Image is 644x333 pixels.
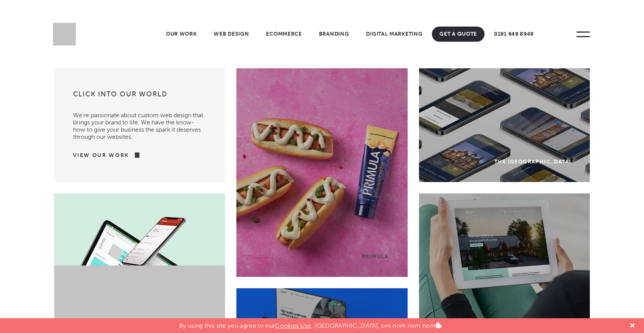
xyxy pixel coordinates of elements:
p: We’re passionate about custom web design that brings your brand to life. We have the know-how to ... [73,104,206,140]
a: Primula [236,68,408,277]
p: By using this site you agree to our . [GEOGRAPHIC_DATA], om nom nom nom [179,318,442,329]
a: Get A Quote [432,27,485,42]
a: The [GEOGRAPHIC_DATA] [419,68,590,182]
div: The [GEOGRAPHIC_DATA] [494,159,571,165]
a: View Our Work [73,152,130,159]
a: Our Work [158,27,205,42]
a: Cookies Use [275,322,311,329]
img: Sleeky Web Design Newcastle [53,23,76,46]
a: Digital Marketing [358,27,430,42]
a: Web Design [206,27,256,42]
a: Ecommerce [258,27,309,42]
img: arrow [129,152,139,158]
a: Branding [311,27,357,42]
a: 0191 649 8949 [486,27,541,42]
h3: Click into our world [73,90,206,104]
div: Primula [362,253,389,260]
